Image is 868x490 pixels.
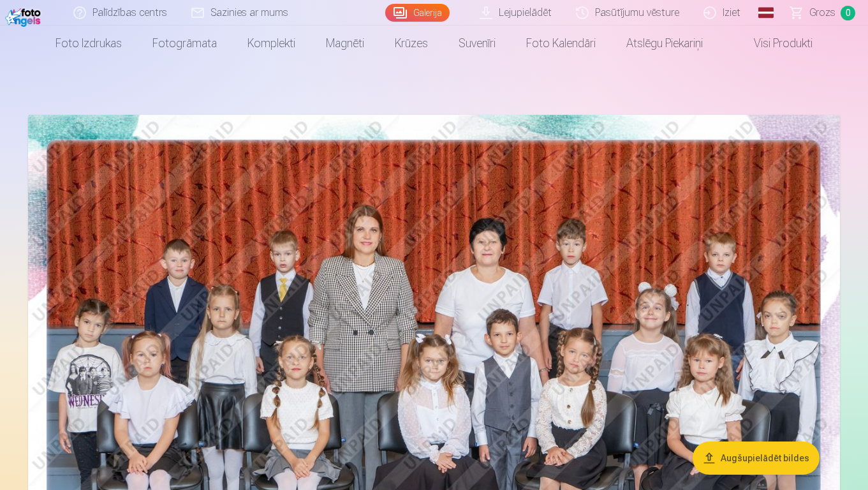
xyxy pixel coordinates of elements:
a: Visi produkti [718,26,828,61]
a: Krūzes [379,26,443,61]
img: /fa1 [5,5,44,27]
a: Galerija [385,4,450,22]
a: Atslēgu piekariņi [611,26,718,61]
a: Komplekti [232,26,311,61]
a: Suvenīri [443,26,511,61]
span: 0 [841,6,855,20]
a: Magnēti [311,26,379,61]
a: Foto kalendāri [511,26,611,61]
a: Fotogrāmata [137,26,232,61]
span: Grozs [809,5,835,20]
a: Foto izdrukas [40,26,137,61]
button: Augšupielādēt bildes [693,442,820,475]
